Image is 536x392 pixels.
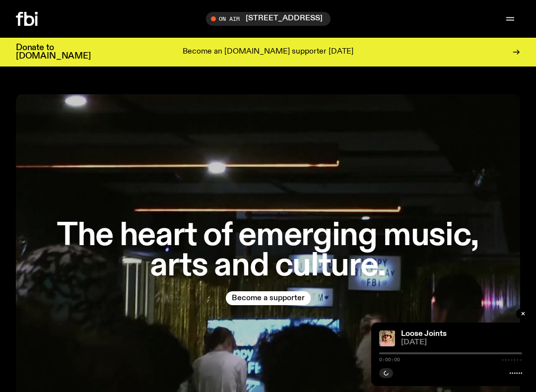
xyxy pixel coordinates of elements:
a: Loose Joints [401,330,447,338]
p: Become an [DOMAIN_NAME] supporter [DATE] [183,48,353,57]
span: 0:00:00 [379,357,400,362]
button: On Air[STREET_ADDRESS] [206,12,331,26]
h3: Donate to [DOMAIN_NAME] [16,44,91,61]
button: Become a supporter [226,291,311,305]
h1: The heart of emerging music, arts and culture. [46,221,490,281]
span: [DATE] [401,339,522,346]
span: -:--:-- [501,357,522,362]
img: Tyson stands in front of a paperbark tree wearing orange sunglasses, a suede bucket hat and a pin... [379,330,395,346]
